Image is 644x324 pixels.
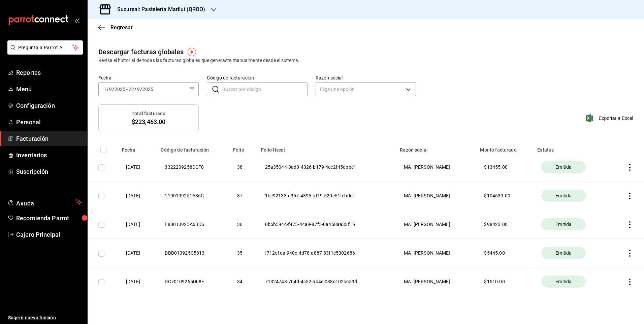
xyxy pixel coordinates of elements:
th: Fecha [118,143,157,153]
label: Razón social [316,75,416,80]
input: ---- [142,87,154,92]
input: ---- [114,87,126,92]
span: Reportes [16,68,82,77]
span: Personal [16,118,82,127]
th: 37 [229,182,257,210]
span: Emitida [553,164,574,170]
span: - [126,87,128,92]
input: -- [109,87,112,92]
button: open_drawer_menu [74,18,79,23]
th: $ 13455.00 [476,153,533,182]
th: Folio [229,143,257,153]
a: Pregunta a Parrot AI [5,49,83,56]
th: 34 [229,267,257,296]
th: DBD010925C5813 [157,239,229,267]
input: -- [128,87,134,92]
button: Exportar a Excel [587,114,633,122]
span: Facturación [16,134,82,143]
label: Código de facturación [207,75,307,80]
th: f712c1ea-940c-4d78-a887-83f1e5002686 [257,239,396,267]
th: 36 [229,210,257,239]
h3: Total facturado [132,110,165,117]
th: MA. [PERSON_NAME] [396,153,476,182]
th: MA. [PERSON_NAME] [396,267,476,296]
th: 0b5b594c-f475-44a9-87f5-0a458aa33f16 [257,210,396,239]
img: Tooltip marker [188,48,196,56]
span: $223,463.00 [132,117,165,126]
span: Emitida [553,221,574,228]
label: Fecha [98,75,199,80]
th: 71324743-704d-4c52-ab4c-038c102bc59d [257,267,396,296]
th: Estatus [533,143,611,153]
span: Emitida [553,250,574,256]
span: Menú [16,85,82,94]
span: Configuración [16,101,82,110]
th: 38 [229,153,257,182]
span: Pregunta a Parrot AI [18,44,72,51]
th: Monto facturado [476,143,533,153]
th: Código de facturación [157,143,229,153]
th: MA. [PERSON_NAME] [396,182,476,210]
span: / [140,87,142,92]
span: / [134,87,136,92]
th: [DATE] [118,182,157,210]
span: Sugerir nueva función [8,314,82,321]
input: Buscar por código [222,83,307,96]
span: Emitida [553,192,574,199]
th: DC70109255D08E [157,267,229,296]
span: Suscripción [16,167,82,176]
button: Pregunta a Parrot AI [7,40,83,55]
th: $ 1510.00 [476,267,533,296]
span: Emitida [553,278,574,285]
th: [DATE] [118,267,157,296]
div: Descargar facturas globales [98,47,184,57]
div: Elige una opción [316,82,416,96]
span: Cajero Principal [16,230,82,239]
th: 1190109251A86C [157,182,229,210]
span: Regresar [110,24,133,31]
th: $ 5445.00 [476,239,533,267]
span: Inventarios [16,151,82,160]
span: Recomienda Parrot [16,214,82,223]
input: -- [103,87,107,92]
span: / [112,87,114,92]
button: Regresar [98,24,133,31]
th: $ 104630.00 [476,182,533,210]
th: [DATE] [118,153,157,182]
input: -- [137,87,140,92]
th: Folio fiscal [257,143,396,153]
th: F88010925A6BD6 [157,210,229,239]
th: MA. [PERSON_NAME] [396,239,476,267]
h3: Sucursal: Pastelería Mariluí (QROO) [112,5,205,13]
th: 3322209258DCF0 [157,153,229,182]
th: $ 98423.00 [476,210,533,239]
div: Revisa el historial de todas las facturas globales que generaste manualmente desde el sistema. [98,57,633,64]
th: [DATE] [118,239,157,267]
th: Razón social [396,143,476,153]
th: 25a35044-8ad8-4326-b179-4cc2f45dbbc1 [257,153,396,182]
th: MA. [PERSON_NAME] [396,210,476,239]
span: / [107,87,109,92]
th: 35 [229,239,257,267]
th: 1be92133-d357-4395-bf19-520e51fcbdcf [257,182,396,210]
span: Ayuda [16,198,73,206]
th: [DATE] [118,210,157,239]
